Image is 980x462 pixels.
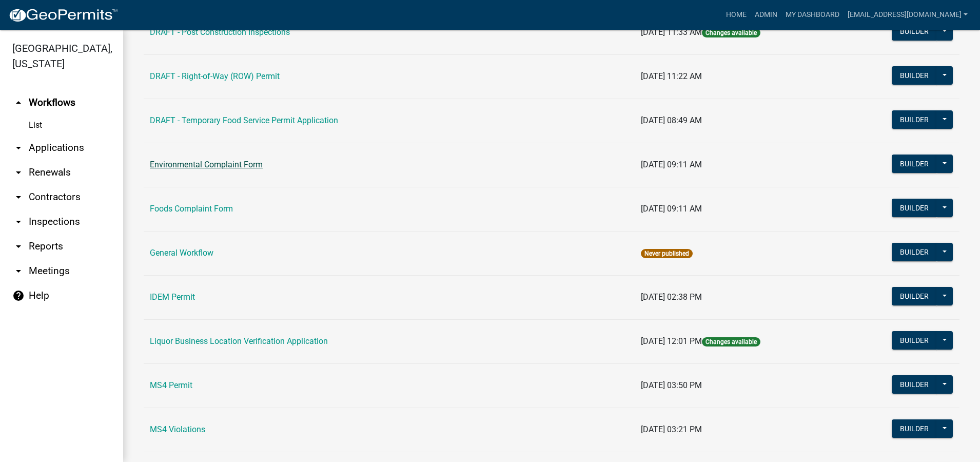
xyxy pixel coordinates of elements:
button: Builder [892,22,937,41]
span: [DATE] 08:49 AM [641,115,702,125]
a: Foods Complaint Form [150,204,233,214]
a: [EMAIL_ADDRESS][DOMAIN_NAME] [844,5,972,25]
span: [DATE] 02:38 PM [641,292,702,302]
i: arrow_drop_up [12,97,25,109]
i: arrow_drop_down [12,166,25,179]
button: Builder [892,331,937,350]
a: DRAFT - Temporary Food Service Permit Application [150,115,338,125]
a: MS4 Permit [150,380,192,390]
i: arrow_drop_down [12,191,25,203]
a: Environmental Complaint Form [150,160,263,169]
span: [DATE] 03:50 PM [641,380,702,390]
a: General Workflow [150,248,213,258]
i: help [12,290,25,302]
i: arrow_drop_down [12,265,25,277]
a: IDEM Permit [150,292,195,302]
button: Builder [892,419,937,438]
span: [DATE] 09:11 AM [641,160,702,169]
button: Builder [892,155,937,173]
a: Admin [751,5,781,25]
button: Builder [892,287,937,305]
button: Builder [892,199,937,217]
i: arrow_drop_down [12,142,25,154]
button: Builder [892,110,937,129]
span: Changes available [702,337,760,346]
a: DRAFT - Post Construction Inspections [150,27,290,37]
i: arrow_drop_down [12,240,25,253]
button: Builder [892,375,937,394]
span: Never published [641,249,693,258]
span: [DATE] 11:33 AM [641,27,702,37]
button: Builder [892,66,937,85]
button: Builder [892,243,937,261]
span: [DATE] 12:01 PM [641,336,702,346]
span: [DATE] 11:22 AM [641,71,702,81]
a: DRAFT - Right-of-Way (ROW) Permit [150,71,280,81]
span: [DATE] 09:11 AM [641,204,702,214]
i: arrow_drop_down [12,216,25,228]
span: Changes available [702,28,760,37]
a: Liquor Business Location Verification Application [150,336,328,346]
a: Home [722,5,751,25]
a: My Dashboard [781,5,844,25]
span: [DATE] 03:21 PM [641,425,702,434]
a: MS4 Violations [150,425,205,434]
